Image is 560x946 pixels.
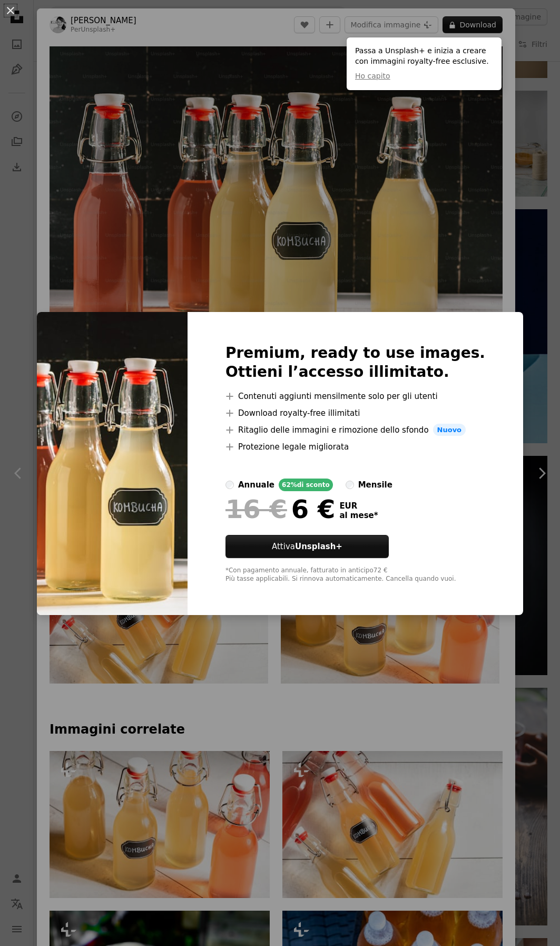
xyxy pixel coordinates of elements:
[433,424,466,436] span: Nuovo
[346,481,354,489] input: mensile
[225,535,389,558] button: AttivaUnsplash+
[339,511,378,520] span: al mese *
[225,424,485,436] li: Ritaglio delle immagini e rimozione dello sfondo
[225,441,485,453] li: Protezione legale migliorata
[339,501,378,511] span: EUR
[279,479,333,491] div: 62% di sconto
[347,37,502,90] div: Passa a Unsplash+ e inizia a creare con immagini royalty-free esclusive.
[225,495,287,523] span: 16 €
[238,479,274,491] div: annuale
[225,567,485,583] div: *Con pagamento annuale, fatturato in anticipo 72 € Più tasse applicabili. Si rinnova automaticame...
[355,71,390,82] button: Ho capito
[225,495,335,523] div: 6 €
[225,407,485,420] li: Download royalty-free illimitati
[37,312,188,616] img: premium_photo-1706024555142-93c6fb031d51
[295,542,342,551] strong: Unsplash+
[225,344,485,382] h2: Premium, ready to use images. Ottieni l’accesso illimitato.
[225,390,485,403] li: Contenuti aggiunti mensilmente solo per gli utenti
[225,481,234,489] input: annuale62%di sconto
[358,479,392,491] div: mensile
